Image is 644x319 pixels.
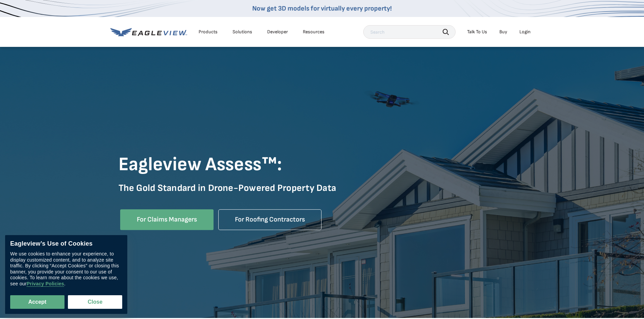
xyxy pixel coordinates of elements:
a: For Claims Managers [120,209,214,230]
div: Products [199,29,218,35]
div: Resources [303,29,325,35]
div: We use cookies to enhance your experience, to display customized content, and to analyze site tra... [10,251,122,287]
div: Solutions [233,29,252,35]
strong: The Gold Standard in Drone-Powered Property Data [118,182,336,194]
h1: Eagleview Assess™: [118,153,526,177]
div: Eagleview’s Use of Cookies [10,240,122,248]
div: Login [519,29,531,35]
a: Now get 3D models for virtually every property! [252,4,392,13]
a: Developer [267,29,288,35]
button: Accept [10,295,65,309]
div: Talk To Us [467,29,487,35]
a: Buy [499,29,507,35]
a: Privacy Policies [26,281,64,287]
input: Search [363,25,456,39]
button: Close [68,295,122,309]
a: For Roofing Contractors [218,209,321,230]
